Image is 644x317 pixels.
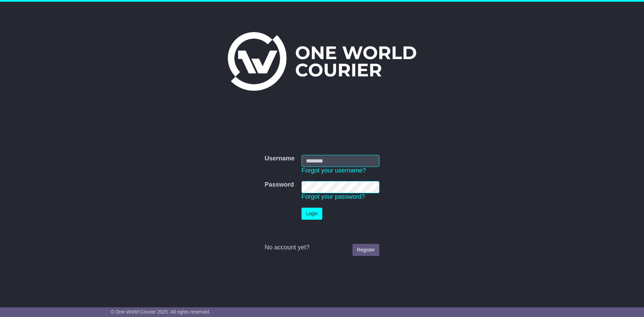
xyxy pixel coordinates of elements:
div: No account yet? [265,244,379,251]
label: Password [265,181,294,189]
label: Username [265,155,295,162]
a: Forgot your password? [301,193,365,200]
a: Forgot your username? [301,167,366,174]
a: Register [352,244,379,256]
img: One World [228,32,416,91]
span: © One World Courier 2025. All rights reserved. [111,309,211,315]
button: Login [301,208,322,220]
